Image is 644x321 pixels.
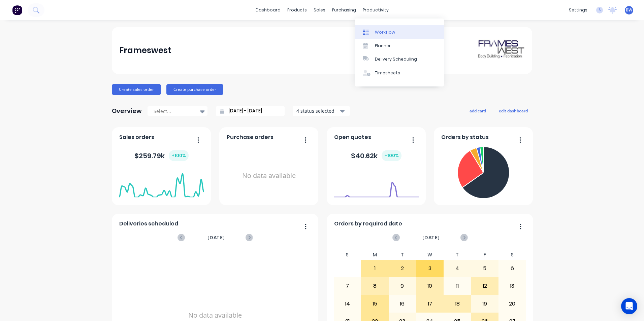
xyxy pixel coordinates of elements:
div: 11 [444,278,471,294]
div: T [444,250,471,260]
span: Open quotes [334,133,371,141]
div: products [284,5,310,15]
div: productivity [359,5,392,15]
button: Create sales order [112,84,161,95]
div: 3 [416,260,443,277]
div: M [361,250,389,260]
button: Create purchase order [166,84,223,95]
div: 7 [334,278,361,294]
div: 1 [361,260,388,277]
span: Orders by status [441,133,489,141]
a: Timesheets [355,66,444,80]
div: $ 259.79k [134,150,189,161]
div: 16 [389,295,416,312]
div: Workflow [375,29,395,35]
div: Timesheets [375,70,400,76]
img: Factory [12,5,22,15]
div: F [471,250,498,260]
a: dashboard [252,5,284,15]
button: add card [465,106,490,115]
div: 14 [334,295,361,312]
a: Delivery Scheduling [355,52,444,66]
div: 2 [389,260,416,277]
div: sales [310,5,329,15]
span: [DATE] [207,234,225,241]
div: $ 40.62k [351,150,401,161]
div: 19 [471,295,498,312]
div: 10 [416,278,443,294]
div: W [416,250,444,260]
div: 15 [361,295,388,312]
div: Delivery Scheduling [375,56,417,62]
div: 12 [471,278,498,294]
div: Overview [112,104,142,118]
div: + 100 % [169,150,189,161]
div: T [389,250,416,260]
img: Frameswest [478,39,525,62]
div: 17 [416,295,443,312]
div: purchasing [329,5,359,15]
span: [DATE] [422,234,440,241]
div: 8 [361,278,388,294]
span: Orders by required date [334,220,402,228]
div: S [334,250,361,260]
span: BW [626,7,632,13]
div: 13 [499,278,526,294]
span: Purchase orders [227,133,273,141]
div: Planner [375,43,391,49]
div: 9 [389,278,416,294]
div: Open Intercom Messenger [621,298,637,314]
button: edit dashboard [494,106,532,115]
div: 5 [471,260,498,277]
div: + 100 % [382,150,401,161]
div: 4 [444,260,471,277]
span: Deliveries scheduled [119,220,178,228]
div: 6 [499,260,526,277]
div: 20 [499,295,526,312]
div: Frameswest [119,44,171,57]
span: Sales orders [119,133,154,141]
div: S [498,250,526,260]
a: Workflow [355,25,444,39]
a: Planner [355,39,444,52]
div: 18 [444,295,471,312]
div: settings [566,5,591,15]
div: 4 status selected [296,107,339,114]
div: No data available [227,144,311,208]
button: 4 status selected [293,106,350,116]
